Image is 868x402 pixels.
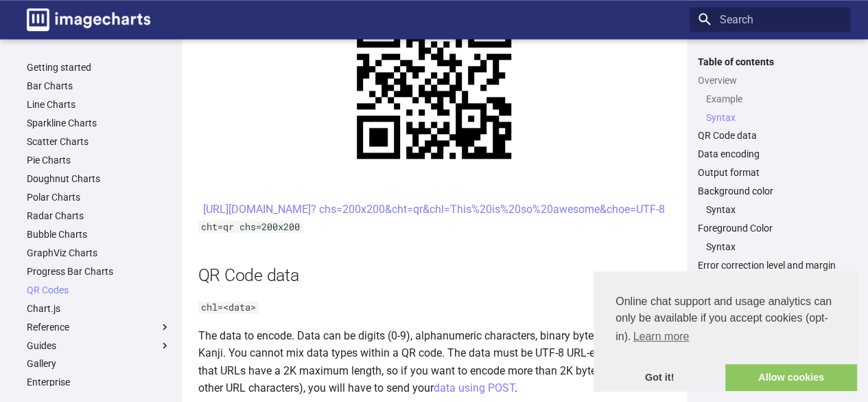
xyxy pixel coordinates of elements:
label: Table of contents [690,56,850,68]
label: Reference [27,321,171,333]
span: Online chat support and usage analytics can only be available if you accept cookies (opt-in). [615,293,835,347]
a: Doughnut Charts [27,172,171,185]
h2: QR Code data [198,263,670,287]
a: Polar Charts [27,191,171,203]
code: cht=qr chs=200x200 [198,221,303,233]
a: Foreground Color [698,222,842,234]
a: Syntax [706,241,842,253]
a: dismiss cookie message [594,364,725,392]
p: The data to encode. Data can be digits (0-9), alphanumeric characters, binary bytes of data, or K... [198,327,670,397]
a: Chart.js [27,302,171,315]
a: Example [706,93,842,105]
a: Syntax [706,203,842,216]
nav: Overview [698,93,842,124]
a: Bubble Charts [27,228,171,241]
a: Image-Charts documentation [21,3,156,36]
a: Getting started [27,61,171,74]
a: allow cookies [725,364,857,392]
a: Output format [698,166,842,179]
a: Background color [698,185,842,197]
label: Guides [27,339,171,352]
a: Enterprise [27,376,171,388]
a: QR Codes [27,284,171,296]
a: Pie Charts [27,154,171,166]
a: Gallery [27,357,171,370]
a: Bar Charts [27,80,171,92]
div: cookieconsent [594,271,857,391]
img: logo [27,8,150,31]
a: Error correction level and margin [698,259,842,271]
a: learn more about cookies [631,326,691,347]
a: QR Code data [698,129,842,142]
a: Data encoding [698,148,842,160]
nav: Table of contents [690,56,850,272]
input: Search [690,7,850,32]
code: chl=<data> [198,301,259,313]
nav: Foreground Color [698,241,842,253]
a: Sparkline Charts [27,117,171,129]
a: Scatter Charts [27,135,171,148]
a: Syntax [706,111,842,124]
a: data using POST [434,381,515,394]
a: Line Charts [27,98,171,111]
nav: Background color [698,203,842,216]
a: GraphViz Charts [27,247,171,259]
a: [URL][DOMAIN_NAME]? chs=200x200&cht=qr&chl=This%20is%20so%20awesome&choe=UTF-8 [203,203,665,216]
a: Progress Bar Charts [27,265,171,278]
a: Radar Charts [27,210,171,222]
a: Overview [698,74,842,87]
